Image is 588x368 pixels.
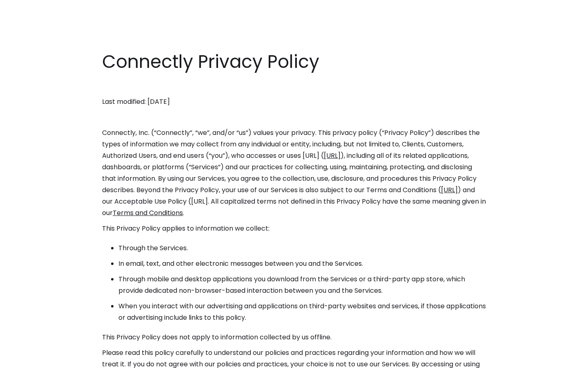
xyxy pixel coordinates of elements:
[118,258,486,269] li: In email, text, and other electronic messages between you and the Services.
[441,185,458,195] a: [URL]
[102,49,486,74] h1: Connectly Privacy Policy
[102,332,486,343] p: This Privacy Policy does not apply to information collected by us offline.
[118,274,486,296] li: Through mobile and desktop applications you download from the Services or a third-party app store...
[118,301,486,323] li: When you interact with our advertising and applications on third-party websites and services, if ...
[102,96,486,108] p: Last modified: [DATE]
[118,242,486,254] li: Through the Services.
[102,112,486,123] p: ‍
[102,223,486,234] p: This Privacy Policy applies to information we collect:
[102,127,486,219] p: Connectly, Inc. (“Connectly”, “we”, and/or “us”) values your privacy. This privacy policy (“Priva...
[102,81,486,92] p: ‍
[113,208,183,218] a: Terms and Conditions
[324,151,341,160] a: [URL]
[8,353,49,365] aside: Language selected: English
[16,354,49,365] ul: Language list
